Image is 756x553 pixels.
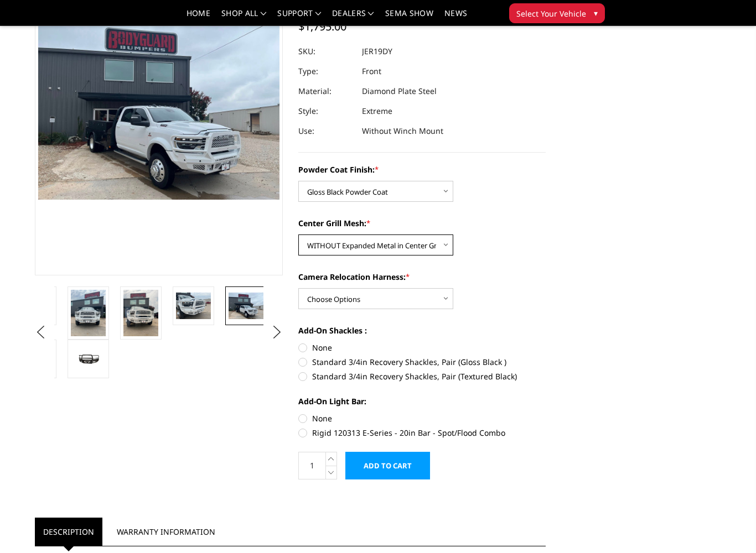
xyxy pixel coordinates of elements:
label: None [298,342,546,353]
label: Center Grill Mesh: [298,217,546,229]
img: 2019-2025 Ram 4500-5500 - FT Series - Extreme Front Bumper [71,351,106,367]
img: 2019-2025 Ram 4500-5500 - FT Series - Extreme Front Bumper [176,293,211,319]
dd: JER19DY [362,41,392,61]
img: 2019-2025 Ram 4500-5500 - FT Series - Extreme Front Bumper [229,293,263,319]
a: shop all [221,9,266,25]
dd: Without Winch Mount [362,121,443,141]
label: Add-On Shackles : [298,325,546,336]
span: $1,795.00 [298,19,346,34]
img: 2019-2025 Ram 4500-5500 - FT Series - Extreme Front Bumper [71,290,106,336]
a: Home [187,9,210,25]
button: Next [268,324,285,341]
dd: Front [362,61,381,81]
label: Powder Coat Finish: [298,164,546,175]
img: 2019-2025 Ram 4500-5500 - FT Series - Extreme Front Bumper [123,290,158,336]
span: ▾ [594,7,598,19]
label: Rigid 120313 E-Series - 20in Bar - Spot/Flood Combo [298,427,546,439]
label: Camera Relocation Harness: [298,271,546,283]
dt: Style: [298,101,354,121]
dt: Material: [298,81,354,101]
a: Support [277,9,321,25]
button: Previous [32,324,49,341]
label: None [298,413,546,424]
dt: SKU: [298,41,354,61]
dd: Extreme [362,101,392,121]
a: News [444,9,467,25]
label: Standard 3/4in Recovery Shackles, Pair (Textured Black) [298,371,546,382]
a: SEMA Show [385,9,433,25]
span: Select Your Vehicle [516,8,586,19]
input: Add to Cart [345,452,430,479]
a: Description [35,518,102,546]
dd: Diamond Plate Steel [362,81,437,101]
button: Select Your Vehicle [509,3,605,23]
label: Standard 3/4in Recovery Shackles, Pair (Gloss Black ) [298,356,546,368]
dt: Type: [298,61,354,81]
label: Add-On Light Bar: [298,395,546,407]
dt: Use: [298,121,354,141]
a: Warranty Information [108,518,224,546]
a: Dealers [332,9,374,25]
